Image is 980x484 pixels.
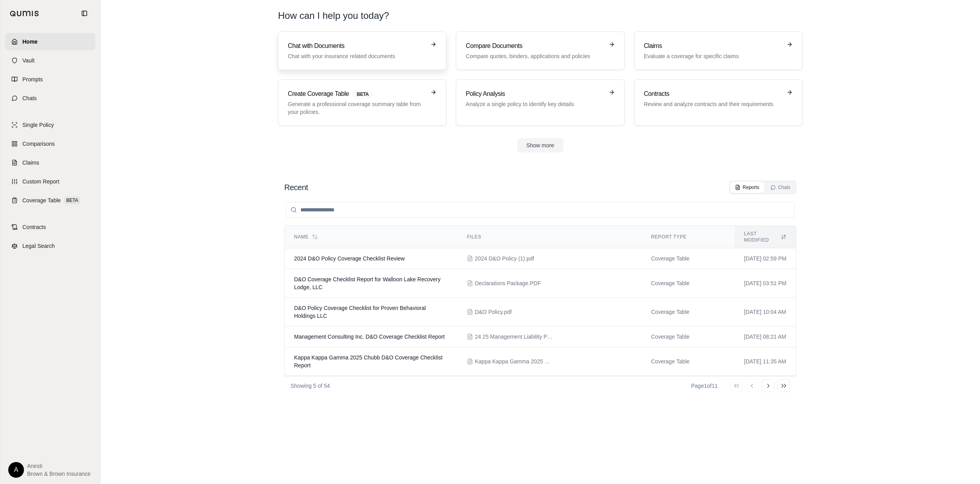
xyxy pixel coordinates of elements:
th: Files [457,226,642,248]
span: Contracts [22,223,46,231]
td: [DATE] 08:21 AM [735,326,796,347]
span: Single Policy [22,121,54,129]
td: [DATE] 10:04 AM [735,298,796,326]
h3: Policy Analysis [466,89,603,99]
span: Custom Report [22,178,59,185]
span: Chats [22,94,37,102]
h3: Contracts [644,89,782,99]
div: Reports [735,184,759,191]
span: D&O Policy Coverage Checklist for Proven Behavioral Holdings LLC [294,305,426,319]
button: Collapse sidebar [78,7,91,20]
div: A [8,462,24,478]
span: Management Consulting Inc. D&O Coverage Checklist Report [294,334,445,340]
div: Page 1 of 11 [691,382,718,390]
p: Review and analyze contracts and their requirements [644,100,782,108]
a: Chats [5,90,95,107]
a: Create Coverage TableBETAGenerate a professional coverage summary table from your policies. [278,79,446,126]
td: Coverage Table [642,269,735,298]
a: Policy AnalysisAnalyze a single policy to identify key details [456,79,624,126]
p: Evaluate a coverage for specific claims [644,52,782,60]
p: Chat with your insurance related documents [288,52,426,60]
td: Coverage Table [642,298,735,326]
span: 2024 D&O Policy (1).pdf [475,255,534,262]
h3: Create Coverage Table [288,89,426,99]
span: D&O Policy.pdf [475,308,512,316]
a: Legal Search [5,237,95,255]
span: Coverage Table [22,196,61,204]
td: Coverage Table [642,347,735,376]
span: Legal Search [22,242,55,250]
a: Chat with DocumentsChat with your insurance related documents [278,31,446,70]
div: Name [294,234,448,240]
p: Compare quotes, binders, applications and policies [466,52,603,60]
td: [DATE] 03:51 PM [735,269,796,298]
div: Chats [770,184,790,191]
a: ClaimsEvaluate a coverage for specific claims [634,31,803,70]
p: Analyze a single policy to identify key details [466,100,603,108]
a: Comparisons [5,135,95,152]
p: Generate a professional coverage summary table from your policies. [288,100,426,116]
a: ContractsReview and analyze contracts and their requirements [634,79,803,126]
span: 2024 D&O Policy Coverage Checklist Review [294,255,405,262]
span: Kappa Kappa Gamma 2025 Chubb D&O Coverage Checklist Report [294,354,442,368]
td: [DATE] 02:59 PM [735,248,796,269]
td: Coverage Table [642,326,735,347]
button: Reports [730,182,764,193]
a: Claims [5,154,95,171]
span: Claims [22,159,39,167]
span: Kappa Kappa Gamma 2025 Chubb Financial Management Policy (1).pdf [475,357,553,365]
span: D&O Coverage Checklist Report for Walloon Lake Recovery Lodge, LLC [294,276,441,290]
span: Brown & Brown Insurance [27,470,91,478]
h3: Claims [644,41,782,51]
img: Qumis Logo [10,11,39,16]
a: Coverage TableBETA [5,192,95,209]
a: Vault [5,52,95,69]
td: Coverage Table [642,248,735,269]
h1: How can I help you today? [278,9,389,22]
span: Vault [22,57,35,64]
p: Showing 5 of 54 [291,382,330,390]
span: Prompts [22,75,43,83]
th: Report Type [642,226,735,248]
div: Last modified [744,231,786,243]
span: 24 25 Management Liability Package Policy.PDF [475,333,553,341]
a: Home [5,33,95,50]
a: Contracts [5,218,95,236]
span: Declarations Package.PDF [475,279,541,287]
a: Compare DocumentsCompare quotes, binders, applications and policies [456,31,624,70]
span: Comparisons [22,140,55,148]
h3: Chat with Documents [288,41,426,51]
td: [DATE] 11:35 AM [735,347,796,376]
a: Single Policy [5,116,95,134]
h3: Compare Documents [466,41,603,51]
button: Show more [517,138,564,152]
span: Home [22,38,38,46]
span: Anesti [27,462,91,470]
span: BETA [64,196,80,204]
a: Custom Report [5,173,95,190]
h2: Recent [284,182,308,193]
span: BETA [352,90,373,99]
button: Chats [766,182,795,193]
a: Prompts [5,71,95,88]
